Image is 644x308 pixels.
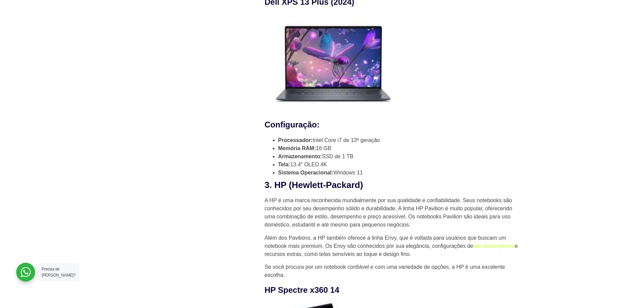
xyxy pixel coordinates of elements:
iframe: Chat Widget [522,221,644,308]
li: 13.4″ OLED 4K [278,161,522,169]
strong: Armazenamento: [278,153,322,159]
strong: Memória RAM: [278,145,316,151]
p: Além dos Pavilions, a HP também oferece a linha Envy, que é voltada para usuários que buscam um n... [265,234,522,258]
li: Windows 11 [278,169,522,177]
strong: Tela: [278,162,290,167]
p: Se você procura por um notebook confiável e com uma variedade de opções, a HP é uma excelente esc... [265,263,522,279]
p: A HP é uma marca reconhecida mundialmente por sua qualidade e confiabilidade. Seus notebooks são ... [265,196,522,229]
h2: 3. HP (Hewlett-Packard) [265,180,522,191]
strong: HP Spectre x360 14 [265,285,339,294]
strong: Sistema Operacional: [278,170,334,175]
span: Precisa de [PERSON_NAME]? [42,267,75,278]
strong: Configuração: [265,120,320,129]
li: Intel Core i7 de 13ª geração [278,136,522,144]
strong: Processador: [278,137,313,143]
li: SSD de 1 TB [278,152,522,161]
a: alto desempenho [473,243,515,249]
li: 16 GB [278,144,522,152]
